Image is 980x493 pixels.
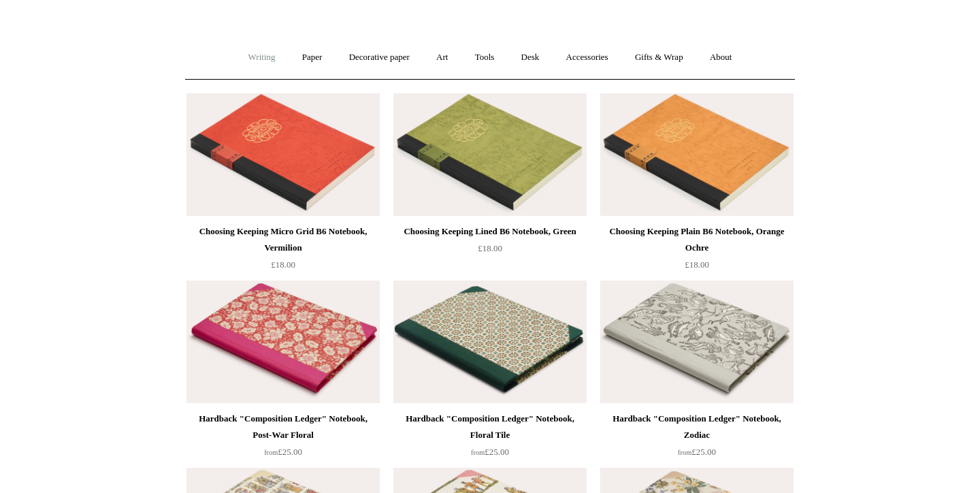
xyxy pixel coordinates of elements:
[604,223,790,256] div: Choosing Keeping Plain B6 Notebook, Orange Ochre
[190,223,376,256] div: Choosing Keeping Micro Grid B6 Notebook, Vermilion
[600,223,794,279] a: Choosing Keeping Plain B6 Notebook, Orange Ochre £18.00
[393,93,587,216] img: Choosing Keeping Lined B6 Notebook, Green
[424,39,460,76] a: Art
[554,39,621,76] a: Accessories
[186,93,380,216] img: Choosing Keeping Micro Grid B6 Notebook, Vermilion
[186,411,380,466] a: Hardback "Composition Ledger" Notebook, Post-War Floral from£25.00
[186,281,380,403] a: Hardback "Composition Ledger" Notebook, Post-War Floral Hardback "Composition Ledger" Notebook, P...
[698,39,745,76] a: About
[623,39,696,76] a: Gifts & Wrap
[397,411,583,443] div: Hardback "Composition Ledger" Notebook, Floral Tile
[478,243,502,253] span: £18.00
[186,93,380,216] a: Choosing Keeping Micro Grid B6 Notebook, Vermilion Choosing Keeping Micro Grid B6 Notebook, Vermi...
[471,449,485,456] span: from
[600,93,794,216] img: Choosing Keeping Plain B6 Notebook, Orange Ochre
[186,281,380,403] img: Hardback "Composition Ledger" Notebook, Post-War Floral
[393,223,587,279] a: Choosing Keeping Lined B6 Notebook, Green £18.00
[678,449,691,456] span: from
[190,411,376,443] div: Hardback "Composition Ledger" Notebook, Post-War Floral
[393,281,587,403] a: Hardback "Composition Ledger" Notebook, Floral Tile Hardback "Composition Ledger" Notebook, Flora...
[393,93,587,216] a: Choosing Keeping Lined B6 Notebook, Green Choosing Keeping Lined B6 Notebook, Green
[393,411,587,466] a: Hardback "Composition Ledger" Notebook, Floral Tile from£25.00
[264,447,302,457] span: £25.00
[600,281,794,403] img: Hardback "Composition Ledger" Notebook, Zodiac
[463,39,507,76] a: Tools
[600,411,794,466] a: Hardback "Composition Ledger" Notebook, Zodiac from£25.00
[236,39,288,76] a: Writing
[290,39,335,76] a: Paper
[685,259,709,270] span: £18.00
[471,447,509,457] span: £25.00
[337,39,422,76] a: Decorative paper
[600,281,794,403] a: Hardback "Composition Ledger" Notebook, Zodiac Hardback "Composition Ledger" Notebook, Zodiac
[397,223,583,240] div: Choosing Keeping Lined B6 Notebook, Green
[186,223,380,279] a: Choosing Keeping Micro Grid B6 Notebook, Vermilion £18.00
[600,93,794,216] a: Choosing Keeping Plain B6 Notebook, Orange Ochre Choosing Keeping Plain B6 Notebook, Orange Ochre
[264,449,278,456] span: from
[393,281,587,403] img: Hardback "Composition Ledger" Notebook, Floral Tile
[678,447,716,457] span: £25.00
[509,39,552,76] a: Desk
[604,411,790,443] div: Hardback "Composition Ledger" Notebook, Zodiac
[271,259,295,270] span: £18.00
